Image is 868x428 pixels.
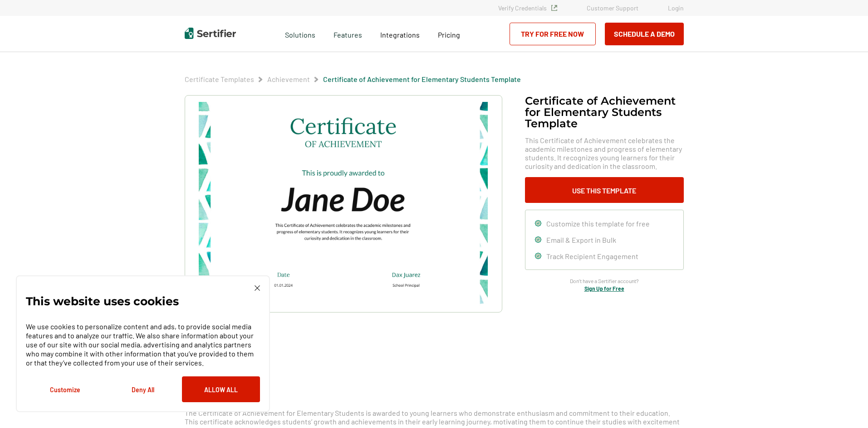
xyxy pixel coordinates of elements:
button: Allow All [182,376,260,402]
a: Certificate Templates [185,75,254,83]
span: Achievement [267,75,310,84]
p: This website uses cookies [26,297,179,306]
p: We use cookies to personalize content and ads, to provide social media features and to analyze ou... [26,322,260,367]
span: Certificate Templates [185,75,254,84]
a: Certificate of Achievement for Elementary Students Template [323,75,521,83]
img: Certificate of Achievement for Elementary Students Template [199,102,487,306]
span: This Certificate of Achievement celebrates the academic milestones and progress of elementary stu... [525,136,684,170]
span: Certificate of Achievement for Elementary Students Template [323,75,521,84]
span: Don’t have a Sertifier account? [570,277,639,285]
a: Customer Support [587,4,638,12]
a: Integrations [380,28,420,39]
span: Features [333,28,362,39]
img: Cookie Popup Close [255,285,260,291]
button: Deny All [104,376,182,402]
button: Use This Template [525,177,684,203]
img: Verified [551,5,557,11]
span: Solutions [285,28,315,39]
a: Achievement [267,75,310,83]
span: Pricing [438,30,460,39]
a: Verify Credentials [498,4,557,12]
span: Email & Export in Bulk [546,236,616,244]
iframe: Chat Widget [823,385,868,428]
div: Breadcrumb [185,75,521,84]
img: Sertifier | Digital Credentialing Platform [185,28,236,39]
a: Pricing [438,28,460,39]
span: Integrations [380,30,420,39]
a: Sign Up for Free [584,285,624,292]
a: Login [668,4,684,12]
span: Customize this template for free [546,219,650,228]
a: Try for Free Now [510,23,596,45]
button: Schedule a Demo [605,23,684,45]
button: Customize [26,376,104,402]
span: Track Recipient Engagement [546,252,638,260]
h1: Certificate of Achievement for Elementary Students Template [525,95,684,129]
